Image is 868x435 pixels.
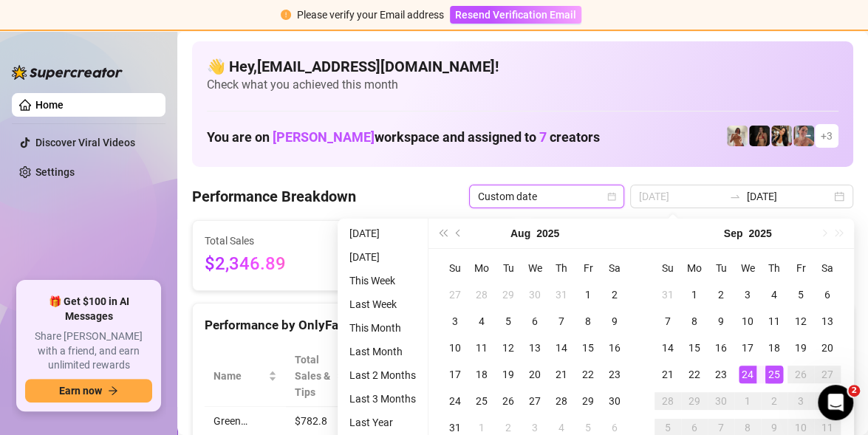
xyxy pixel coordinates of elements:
td: 2025-08-09 [601,308,628,335]
td: 2025-09-23 [708,361,734,388]
td: 2025-08-29 [575,388,601,414]
td: 2025-09-30 [708,388,734,414]
div: 7 [553,312,570,330]
td: 2025-08-14 [548,335,575,361]
div: 5 [792,286,810,304]
td: 2025-09-17 [734,335,761,361]
td: 2025-08-27 [522,388,548,414]
td: 2025-07-27 [442,281,468,308]
button: Previous month (PageUp) [451,219,467,248]
th: Th [761,255,787,281]
button: Choose a year [536,219,559,248]
td: 2025-08-24 [442,388,468,414]
td: 2025-10-02 [761,388,787,414]
th: We [522,255,548,281]
button: Earn nowarrow-right [25,379,152,403]
div: 29 [686,392,703,410]
td: 2025-10-04 [814,388,841,414]
div: 13 [526,339,544,357]
th: Sa [601,255,628,281]
td: 2025-09-06 [814,281,841,308]
td: 2025-08-15 [575,335,601,361]
td: 2025-10-03 [787,388,814,414]
div: 28 [659,392,677,410]
td: 2025-09-03 [734,281,761,308]
div: 14 [659,339,677,357]
img: YL [793,126,814,146]
input: End date [747,188,831,205]
button: Last year (Control + left) [434,219,451,248]
a: Discover Viral Videos [35,137,135,148]
img: logo-BBDzfeDw.svg [12,65,123,80]
td: 2025-08-10 [442,335,468,361]
th: Tu [495,255,522,281]
div: 2 [606,286,623,304]
div: 8 [686,312,703,330]
th: Th [548,255,575,281]
div: 23 [712,366,730,383]
td: 2025-09-12 [787,308,814,335]
img: D [749,126,770,146]
td: 2025-09-25 [761,361,787,388]
li: This Week [344,272,422,290]
button: Choose a month [510,219,530,248]
div: 1 [579,286,597,304]
h4: Performance Breakdown [192,186,356,207]
div: 6 [819,286,836,304]
span: Check what you achieved this month [207,77,838,93]
div: 15 [686,339,703,357]
td: 2025-09-04 [761,281,787,308]
div: 19 [792,339,810,357]
div: 26 [792,366,810,383]
div: 5 [499,312,517,330]
td: 2025-08-31 [655,281,681,308]
td: 2025-07-29 [495,281,522,308]
td: 2025-08-02 [601,281,628,308]
div: 10 [446,339,464,357]
td: 2025-08-16 [601,335,628,361]
td: 2025-09-02 [708,281,734,308]
th: Sa [814,255,841,281]
div: 3 [792,392,810,410]
div: 8 [579,312,597,330]
th: Fr [575,255,601,281]
div: 17 [446,366,464,383]
td: 2025-09-14 [655,335,681,361]
div: 14 [553,339,570,357]
td: 2025-09-10 [734,308,761,335]
div: 26 [499,392,517,410]
td: 2025-09-18 [761,335,787,361]
div: 24 [739,366,756,383]
span: Earn now [59,385,102,397]
td: 2025-07-28 [468,281,495,308]
span: $2,346.89 [205,250,336,278]
th: Mo [468,255,495,281]
td: 2025-09-29 [681,388,708,414]
a: Settings [35,166,75,178]
div: 9 [606,312,623,330]
li: [DATE] [344,225,422,242]
div: 18 [765,339,783,357]
span: 7 [539,129,547,145]
div: 22 [686,366,703,383]
th: Su [655,255,681,281]
div: 4 [765,286,783,304]
span: Total Sales & Tips [295,352,333,400]
td: 2025-08-07 [548,308,575,335]
div: 28 [553,392,570,410]
div: 10 [739,312,756,330]
td: 2025-08-22 [575,361,601,388]
td: 2025-08-03 [442,308,468,335]
td: 2025-08-05 [495,308,522,335]
td: 2025-09-15 [681,335,708,361]
li: Last Year [344,414,422,431]
span: [PERSON_NAME] [273,129,375,145]
span: arrow-right [108,386,118,396]
div: 27 [526,392,544,410]
div: 3 [446,312,464,330]
div: 30 [606,392,623,410]
li: Last Month [344,343,422,360]
td: 2025-09-16 [708,335,734,361]
div: 6 [526,312,544,330]
div: 16 [606,339,623,357]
